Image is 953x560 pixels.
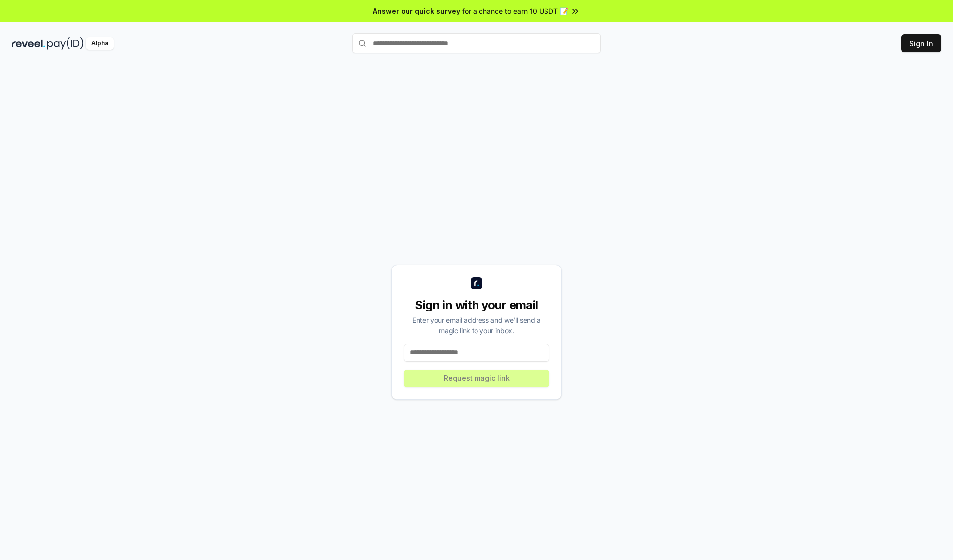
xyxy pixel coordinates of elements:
img: logo_small [471,277,482,289]
div: Sign in with your email [404,297,549,313]
div: Alpha [86,37,114,50]
button: Sign In [901,34,941,52]
img: pay_id [47,37,84,50]
img: reveel_dark [12,37,45,50]
span: Answer our quick survey [373,6,460,16]
span: for a chance to earn 10 USDT 📝 [462,6,568,16]
div: Enter your email address and we’ll send a magic link to your inbox. [404,315,549,336]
